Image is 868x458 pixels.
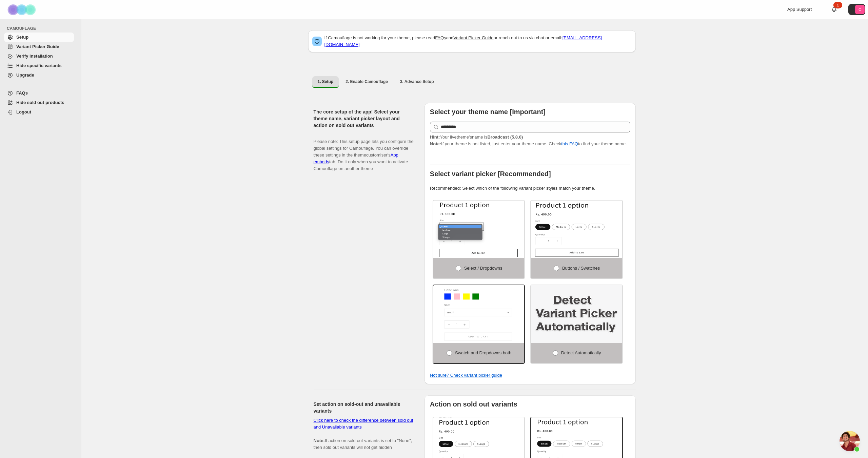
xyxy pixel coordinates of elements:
[318,79,334,84] span: 1. Setup
[7,26,77,31] span: CAMOUFLAGE
[16,72,34,78] span: Upgrade
[430,170,551,178] b: Select variant picker [Recommended]
[433,285,525,343] img: Swatch and Dropdowns both
[16,100,64,105] span: Hide sold out products
[346,79,388,84] span: 2. Enable Camouflage
[4,33,74,42] a: Setup
[430,141,441,146] strong: Note:
[833,2,842,8] div: 1
[430,108,546,116] b: Select your theme name [Important]
[433,201,525,258] img: Select / Dropdowns
[435,35,446,40] a: FAQs
[314,401,414,414] h2: Set action on sold-out and unavailable variants
[561,141,578,146] a: this FAQ
[314,131,414,172] p: Please note: This setup page lets you configure the global settings for Camouflage. You can overr...
[562,266,600,271] span: Buttons / Swatches
[4,61,74,70] a: Hide specific variants
[840,431,860,451] div: Open chat
[855,5,865,14] span: Avatar with initials C
[859,7,861,12] text: C
[464,266,502,271] span: Select / Dropdowns
[453,35,493,40] a: Variant Picker Guide
[430,134,523,140] span: Your live theme's name is
[314,418,413,430] a: Click here to check the difference between sold out and Unavailable variants
[430,134,440,140] strong: Hint:
[314,108,414,129] h2: The core setup of the app! Select your theme name, variant picker layout and action on sold out v...
[4,70,74,80] a: Upgrade
[324,35,632,48] p: If Camouflage is not working for your theme, please read and or reach out to us via chat or email:
[787,7,812,12] span: App Support
[430,400,517,408] b: Action on sold out variants
[16,54,53,59] span: Verify Installation
[487,134,523,140] strong: Broadcast (5.8.0)
[4,107,74,117] a: Logout
[561,350,601,355] span: Detect Automatically
[455,350,511,355] span: Swatch and Dropdowns both
[5,0,39,19] img: Camouflage
[430,373,502,378] a: Not sure? Check variant picker guide
[531,201,622,258] img: Buttons / Swatches
[16,35,28,40] span: Setup
[16,44,59,49] span: Variant Picker Guide
[16,90,28,96] span: FAQs
[4,42,74,51] a: Variant Picker Guide
[314,418,413,450] span: If action on sold out variants is set to "None", then sold out variants will not get hidden
[531,285,622,343] img: Detect Automatically
[848,4,865,15] button: Avatar with initials C
[430,134,630,147] p: If your theme is not listed, just enter your theme name. Check to find your theme name.
[16,109,31,114] span: Logout
[430,185,630,192] p: Recommended: Select which of the following variant picker styles match your theme.
[400,79,434,84] span: 3. Advance Setup
[4,88,74,98] a: FAQs
[16,63,62,68] span: Hide specific variants
[314,438,325,443] b: Note:
[4,51,74,61] a: Verify Installation
[831,6,837,13] a: 1
[4,98,74,107] a: Hide sold out products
